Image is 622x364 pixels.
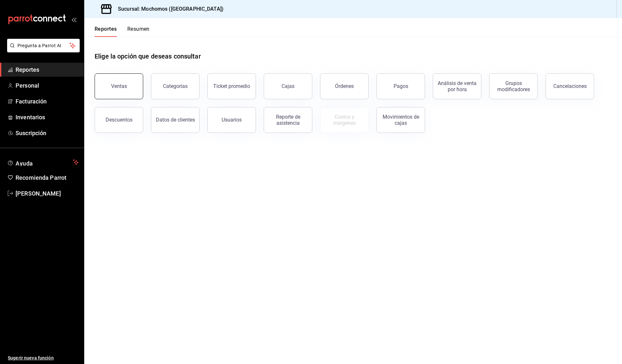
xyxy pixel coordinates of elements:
[163,83,188,89] div: Categorías
[95,26,117,37] button: Reportes
[7,39,80,52] button: Pregunta a Parrot AI
[106,117,132,123] div: Descuentos
[207,107,256,133] button: Usuarios
[71,17,76,22] button: open_drawer_menu
[16,65,79,74] span: Reportes
[113,5,224,13] h3: Sucursal: Mochomos ([GEOGRAPHIC_DATA])
[268,114,308,126] div: Reporte de asistencia
[17,42,70,49] span: Pregunta a Parrot AI
[264,73,312,99] button: Cajas
[376,73,425,99] button: Pagos
[222,117,242,123] div: Usuarios
[376,107,425,133] button: Movimientos de cajas
[16,189,79,198] span: [PERSON_NAME]
[16,173,79,182] span: Recomienda Parrot
[381,114,421,126] div: Movimientos de cajas
[324,114,364,126] div: Costos y márgenes
[95,73,143,99] button: Ventas
[264,107,312,133] button: Reporte de asistencia
[320,107,369,133] button: Contrata inventarios para ver este reporte
[127,26,150,37] button: Resumen
[546,73,594,99] button: Cancelaciones
[95,51,201,61] h1: Elige la opción que deseas consultar
[207,73,256,99] button: Ticket promedio
[335,83,354,89] div: Órdenes
[433,73,481,99] button: Análisis de venta por hora
[213,83,250,89] div: Ticket promedio
[151,107,200,133] button: Datos de clientes
[320,73,369,99] button: Órdenes
[394,83,408,89] div: Pagos
[95,107,143,133] button: Descuentos
[553,83,587,89] div: Cancelaciones
[16,129,79,137] span: Suscripción
[5,47,80,54] a: Pregunta a Parrot AI
[489,73,538,99] button: Grupos modificadores
[156,117,195,123] div: Datos de clientes
[16,113,79,122] span: Inventarios
[16,97,79,106] span: Facturación
[8,355,79,361] span: Sugerir nueva función
[16,158,70,166] span: Ayuda
[493,80,534,92] div: Grupos modificadores
[437,80,477,92] div: Análisis de venta por hora
[95,26,150,37] div: navigation tabs
[282,83,294,89] div: Cajas
[16,81,79,90] span: Personal
[111,83,127,89] div: Ventas
[151,73,200,99] button: Categorías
